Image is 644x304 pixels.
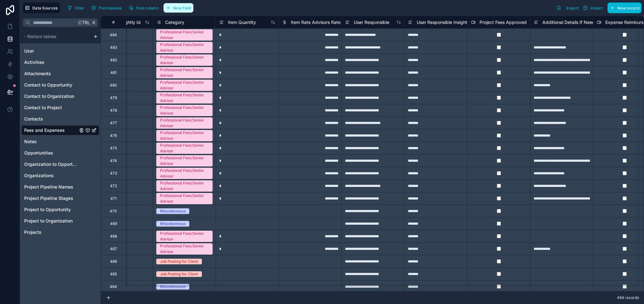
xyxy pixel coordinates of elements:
div: 466 [110,259,117,264]
span: Project Pipeline Names [24,184,73,190]
div: Projects [21,227,99,237]
div: 474 [110,158,117,163]
span: Projects [24,229,42,235]
a: Contact to Project [24,104,78,111]
div: Miscellaneous [160,208,186,214]
span: Item Rate Advisors Rate [291,19,341,25]
div: Organization to Opportunity [21,159,99,169]
div: 476 [110,133,117,138]
div: Project Pipeline Stages [21,193,99,203]
div: Contact to Organization [21,91,99,101]
div: Professional Fees:Senior Advisor [160,54,209,66]
div: 477 [110,121,117,126]
button: Filter [65,3,87,13]
span: Filter [75,6,85,10]
div: Miscellaneous [160,221,186,227]
div: 483 [110,45,117,50]
div: 468 [110,234,117,239]
a: Contact to Opportunity [24,82,78,88]
span: Contact to Opportunity [24,82,72,88]
span: Organizations [24,172,54,179]
div: Project Pipeline Names [21,182,99,192]
span: Activities [24,59,44,65]
div: Professional Fees:Senior Advisor [160,105,209,116]
button: Noloco tables [21,32,91,41]
div: 484 [110,32,117,37]
a: User [24,48,78,54]
div: Project to Opportunity [21,205,99,215]
div: # [106,20,121,25]
a: Organizations [24,172,78,179]
button: New record [608,3,641,13]
div: 467 [110,246,117,251]
div: Contacts [21,114,99,124]
span: Project Fees Approved [480,19,527,25]
span: Opportunities [24,150,53,156]
div: Professional Fees:Senior Advisor [160,117,209,129]
button: Import [581,3,605,13]
div: Professional Fees:Senior Advisor [160,42,209,53]
a: Contact to Organization [24,93,78,99]
button: New field [164,3,193,13]
div: 472 [110,183,117,189]
span: User Responsible [354,19,389,25]
div: Professional Fees:Senior Advisor [160,80,209,91]
a: Projects [24,229,78,235]
button: Permissions [89,3,124,13]
div: Job Posting for Client [160,259,198,264]
span: Noloco tables [27,33,57,40]
div: Miscellaneous [160,284,186,290]
div: Professional Fees:Senior Advisor [160,168,209,179]
div: Opportunities [21,148,99,158]
a: New record [605,3,641,13]
span: Permissions [99,6,121,10]
div: 473 [110,171,117,176]
button: Find column [126,3,161,13]
a: Project Pipeline Names [24,184,78,190]
div: 464 [110,284,117,289]
div: 482 [110,58,117,63]
span: Additional Details If Needed [542,19,600,25]
span: Find column [136,6,159,10]
span: Import [591,6,603,10]
a: Organization to Opportunity [24,161,78,167]
div: Professional Fees:Senior Advisor [160,180,209,192]
div: User [21,46,99,56]
button: Data Sources [23,3,60,13]
span: Attachments [24,70,51,77]
div: Professional Fees:Senior Advisor [160,231,209,242]
div: Professional Fees:Senior Advisor [160,193,209,204]
div: Attachments [21,69,99,79]
span: User [24,48,34,54]
span: Category [165,19,184,25]
span: Contact to Organization [24,93,74,99]
div: Project to Organization [21,216,99,226]
div: 465 [110,272,117,277]
div: 470 [110,209,117,214]
div: Professional Fees:Senior Advisor [160,29,209,41]
div: Notes [21,137,99,147]
span: New field [173,6,191,10]
a: Fees and Expenses [24,127,78,133]
div: 479 [110,95,117,100]
a: Project to Opportunity [24,206,78,213]
button: Export [554,3,581,13]
div: Professional Fees:Senior Advisor [160,243,209,255]
div: Professional Fees:Senior Advisor [160,155,209,166]
span: Ctrl [78,19,91,26]
div: Contact to Opportunity [21,80,99,90]
span: Project to Organization [24,218,73,224]
span: Notes [24,138,37,145]
a: Contacts [24,116,78,122]
a: Permissions [89,3,126,13]
a: Attachments [24,70,78,77]
div: Organizations [21,171,99,181]
span: Project to Opportunity [24,206,71,213]
div: Activities [21,57,99,67]
span: Project Pipeline Stages [24,195,73,201]
span: Fees and Expenses [24,127,65,133]
span: Data Sources [32,6,58,10]
span: 484 records [617,295,639,300]
div: 481 [110,70,117,75]
span: K [92,20,96,25]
